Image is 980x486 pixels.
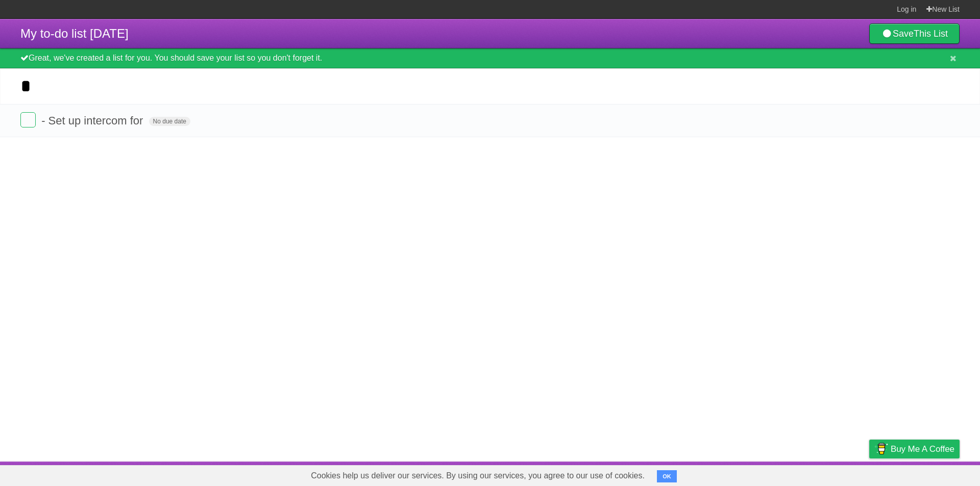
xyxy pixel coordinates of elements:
[895,464,960,483] a: Suggest a feature
[149,117,190,126] span: No due date
[869,23,960,44] a: SaveThis List
[856,464,883,483] a: Privacy
[20,27,129,40] span: My to-do list [DATE]
[301,466,655,486] span: Cookies help us deliver our services. By using our services, you agree to our use of cookies.
[869,440,960,458] a: Buy me a coffee
[914,29,948,39] b: This List
[20,112,36,127] label: Done
[657,470,677,482] button: OK
[891,440,954,458] span: Buy me a coffee
[874,440,888,457] img: Buy me a coffee
[733,464,755,483] a: About
[821,464,844,483] a: Terms
[767,464,808,483] a: Developers
[41,114,145,127] span: - Set up intercom for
